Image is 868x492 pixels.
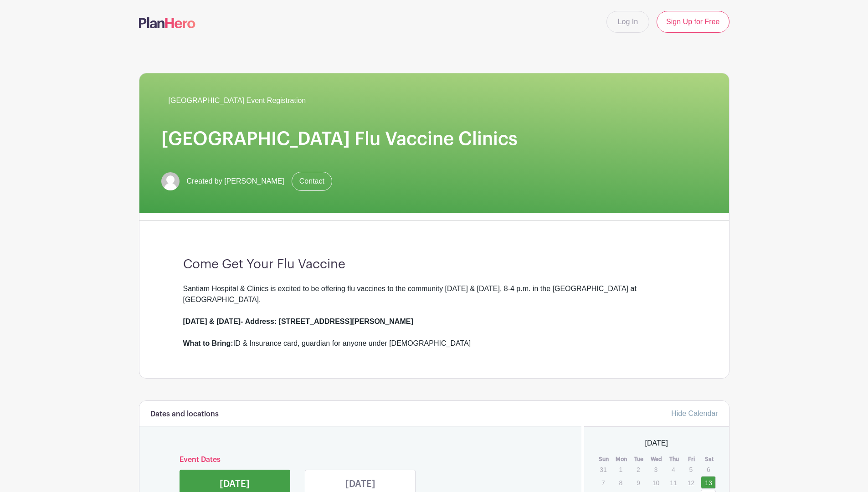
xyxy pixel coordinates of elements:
[631,477,646,488] p: 9
[666,463,681,475] p: 4
[648,463,663,475] p: 3
[172,456,549,464] h6: Event Dates
[150,410,219,419] h6: Dates and locations
[606,11,649,33] a: Log In
[183,318,413,347] strong: Address: [STREET_ADDRESS][PERSON_NAME] What to Bring:
[631,463,646,475] p: 2
[187,176,284,187] span: Created by [PERSON_NAME]
[671,410,718,417] a: Hide Calendar
[701,476,716,489] a: 13
[596,477,611,488] p: 7
[183,318,243,325] strong: [DATE] & [DATE]-
[169,95,306,106] span: [GEOGRAPHIC_DATA] Event Registration
[630,456,648,463] th: Tue
[595,456,613,463] th: Sun
[683,456,701,463] th: Fri
[613,477,628,488] p: 8
[645,438,668,449] span: [DATE]
[700,456,718,463] th: Sat
[657,11,729,33] a: Sign Up for Free
[613,456,631,463] th: Mon
[683,477,699,488] p: 12
[648,456,666,463] th: Wed
[648,477,663,488] p: 10
[613,463,628,475] p: 1
[665,456,683,463] th: Thu
[683,463,699,475] p: 5
[161,128,707,150] h1: [GEOGRAPHIC_DATA] Flu Vaccine Clinics
[139,17,195,28] img: logo-507f7623f17ff9eddc593b1ce0a138ce2505c220e1c5a4e2b4648c50719b7d32.svg
[701,463,716,475] p: 6
[161,172,180,190] img: default-ce2991bfa6775e67f084385cd625a349d9dcbb7a52a09fb2fda1e96e2d18dcdb.png
[596,463,611,475] p: 31
[666,477,681,488] p: 11
[292,172,332,191] a: Contact
[183,283,685,349] div: Santiam Hospital & Clinics is excited to be offering flu vaccines to the community [DATE] & [DATE...
[183,257,685,272] h3: Come Get Your Flu Vaccine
